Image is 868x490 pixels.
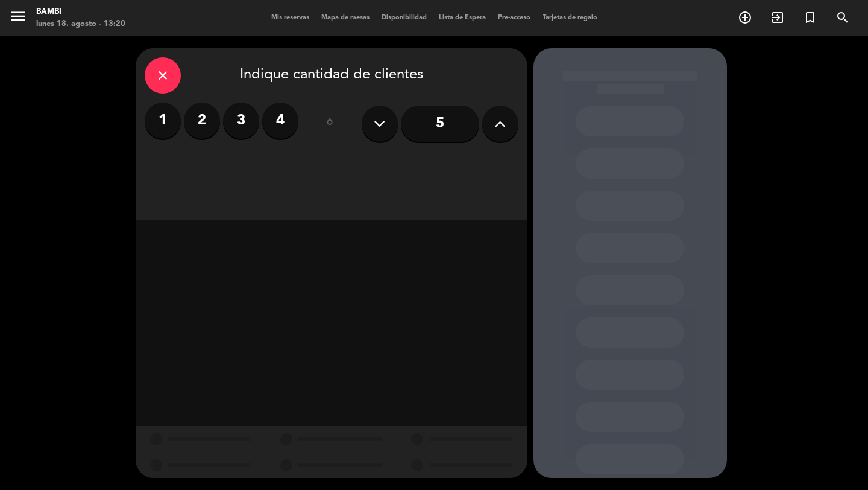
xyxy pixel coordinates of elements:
span: Lista de Espera [433,14,492,21]
label: 4 [262,103,298,139]
span: Pre-acceso [492,14,536,21]
label: 2 [184,103,220,139]
i: menu [9,7,27,25]
div: lunes 18. agosto - 13:20 [36,18,125,30]
i: exit_to_app [770,10,785,25]
i: search [835,10,850,25]
i: add_circle_outline [738,10,752,25]
span: Disponibilidad [376,14,433,21]
button: menu [9,7,27,30]
div: Indique cantidad de clientes [145,57,518,94]
span: Tarjetas de regalo [536,14,603,21]
label: 1 [145,103,181,139]
label: 3 [223,103,259,139]
i: close [156,68,170,83]
div: BAMBI [36,6,125,18]
span: Mapa de mesas [315,14,376,21]
div: ó [310,103,350,145]
i: turned_in_not [803,10,817,25]
span: Mis reservas [265,14,315,21]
